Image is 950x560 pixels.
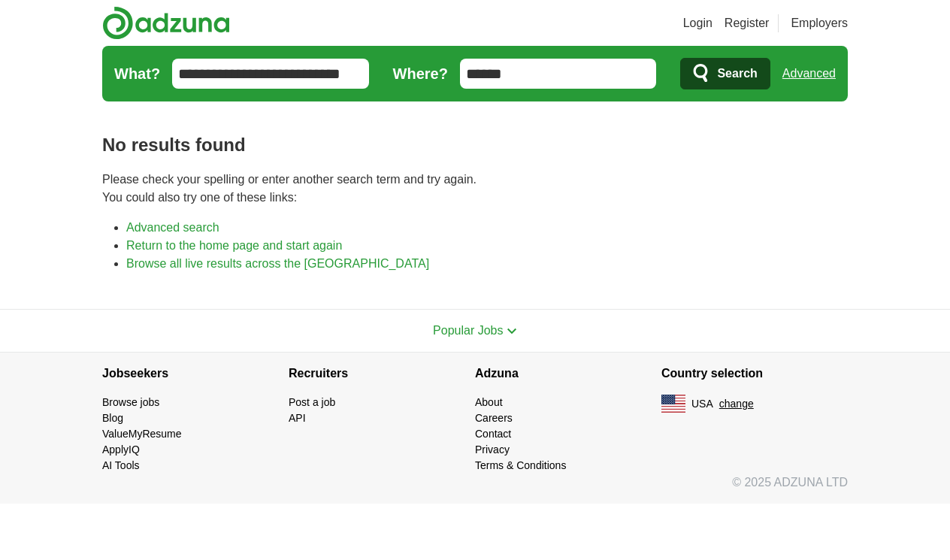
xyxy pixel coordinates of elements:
span: Search [717,59,757,89]
span: USA [691,396,713,412]
label: What? [114,62,160,85]
label: Where? [393,62,448,85]
a: About [475,396,503,408]
a: AI Tools [102,459,140,471]
a: Careers [475,412,513,424]
a: Blog [102,412,123,424]
img: toggle icon [507,328,517,334]
a: Advanced search [126,221,219,234]
a: Login [683,14,712,32]
button: change [719,396,754,412]
a: Privacy [475,443,510,456]
a: Browse all live results across the [GEOGRAPHIC_DATA] [126,257,429,270]
a: Employers [791,14,848,32]
a: Terms & Conditions [475,459,566,471]
a: Contact [475,428,511,440]
div: © 2025 ADZUNA LTD [90,474,860,504]
a: ApplyIQ [102,443,140,456]
p: Please check your spelling or enter another search term and try again. You could also try one of ... [102,171,848,207]
a: Advanced [782,59,836,89]
h4: Country selection [661,353,848,395]
a: Return to the home page and start again [126,239,342,252]
h1: No results found [102,132,848,159]
span: Popular Jobs [433,324,503,337]
a: Register [725,14,770,32]
a: API [289,412,306,424]
button: Search [680,58,770,89]
a: Post a job [289,396,335,408]
img: Adzuna logo [102,6,230,40]
a: ValueMyResume [102,428,182,440]
a: Browse jobs [102,396,159,408]
img: US flag [661,395,685,413]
